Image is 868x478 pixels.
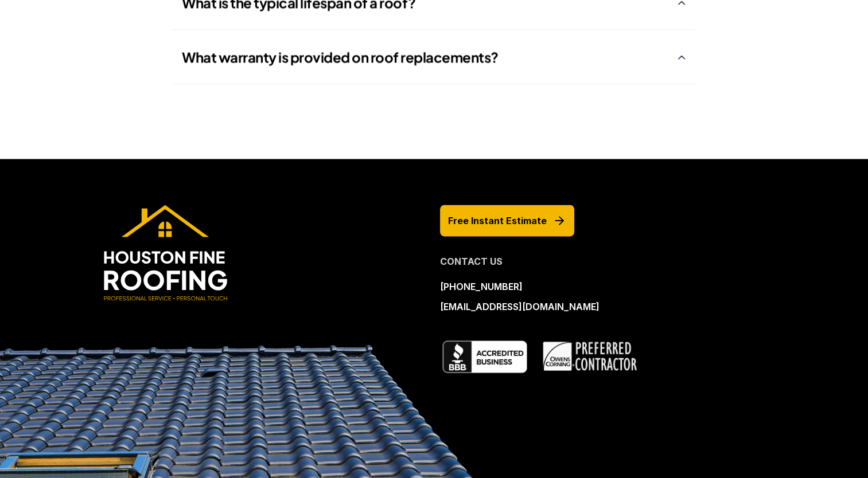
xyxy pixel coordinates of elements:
[440,253,503,269] p: CONTACT US
[440,205,574,236] a: Free Instant Estimate
[448,213,547,228] p: Free Instant Estimate
[440,279,523,294] p: [PHONE_NUMBER]
[182,48,671,66] h4: What warranty is provided on roof replacements?
[440,299,600,314] p: [EMAIL_ADDRESS][DOMAIN_NAME]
